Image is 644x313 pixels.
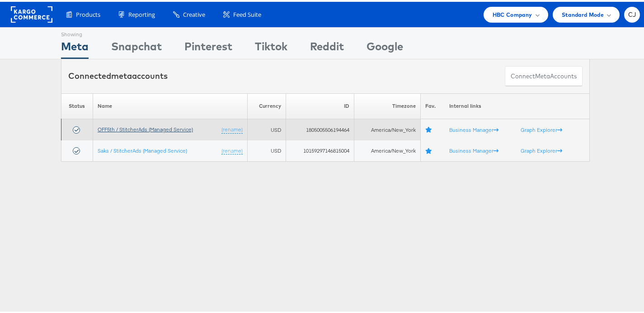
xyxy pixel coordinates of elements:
div: Showing [61,26,89,37]
th: Currency [247,91,286,117]
td: America/New_York [354,139,421,160]
td: 1805005506194464 [286,117,354,139]
span: Reporting [128,9,155,17]
a: Business Manager [449,145,498,152]
span: HBC Company [493,8,532,18]
div: Pinterest [184,37,232,57]
td: 10159297146815004 [286,139,354,160]
td: America/New_York [354,117,421,139]
th: Name [93,91,247,117]
span: Feed Suite [233,9,261,17]
th: ID [286,91,354,117]
div: Google [367,37,403,57]
span: meta [111,69,132,79]
span: CJ [628,10,636,16]
a: Saks / StitcherAds (Managed Service) [98,145,187,152]
span: Products [76,9,100,17]
a: Graph Explorer [521,125,562,131]
a: OFF5th / StitcherAds (Managed Service) [98,124,193,131]
a: Business Manager [449,125,498,131]
span: Standard Mode [562,8,604,18]
td: USD [247,139,286,160]
div: Connected accounts [68,68,168,80]
div: Reddit [310,37,344,57]
div: Snapchat [111,37,162,57]
a: (rename) [221,124,243,132]
button: ConnectmetaAccounts [505,64,583,85]
div: Tiktok [255,37,287,57]
a: (rename) [221,145,243,153]
th: Status [61,91,93,117]
a: Graph Explorer [521,145,562,152]
span: Creative [183,9,205,17]
td: USD [247,117,286,139]
span: meta [535,70,550,79]
th: Timezone [354,91,421,117]
div: Meta [61,37,89,57]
